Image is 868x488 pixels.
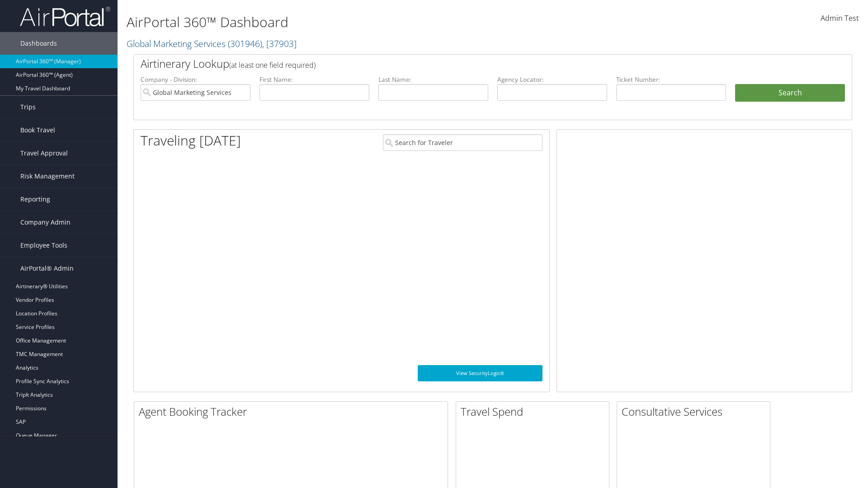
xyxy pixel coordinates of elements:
h2: Agent Booking Tracker [139,404,448,419]
button: Search [735,84,845,102]
span: ( 301946 ) [228,38,262,50]
h1: AirPortal 360™ Dashboard [127,13,615,32]
h2: Consultative Services [622,404,770,419]
span: , [ 37903 ] [262,38,297,50]
label: Last Name: [378,75,488,84]
h1: Traveling [DATE] [141,131,241,150]
span: Risk Management [20,165,75,188]
img: airportal-logo.png [20,6,110,27]
input: Search for Traveler [383,134,542,151]
a: View SecurityLogic® [418,365,542,381]
label: First Name: [259,75,369,84]
span: Employee Tools [20,234,67,257]
span: Trips [20,96,36,118]
label: Company - Division: [141,75,250,84]
span: Company Admin [20,211,71,234]
span: Dashboards [20,32,57,55]
span: Admin Test [821,13,859,23]
span: AirPortal® Admin [20,257,74,280]
span: (at least one field required) [229,60,316,70]
span: Book Travel [20,119,55,141]
span: Travel Approval [20,142,68,164]
label: Ticket Number: [616,75,726,84]
label: Agency Locator: [497,75,607,84]
h2: Airtinerary Lookup [141,56,785,71]
span: Reporting [20,188,50,211]
h2: Travel Spend [461,404,609,419]
a: Admin Test [821,5,859,33]
a: Global Marketing Services [127,38,297,50]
